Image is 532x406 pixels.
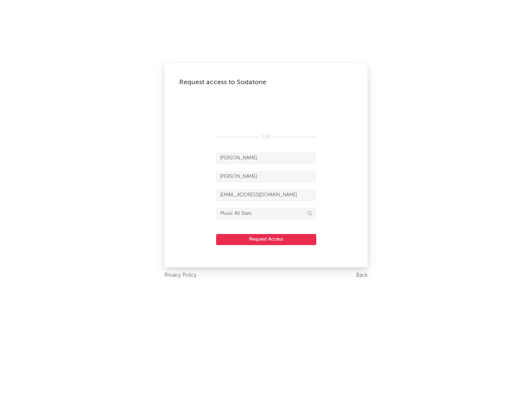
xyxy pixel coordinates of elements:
input: Division [216,208,316,219]
button: Request Access [216,234,316,245]
div: Request access to Sodatone [179,78,353,87]
input: Last Name [216,171,316,182]
div: OR [216,133,316,142]
input: First Name [216,153,316,164]
input: Email [216,190,316,201]
a: Back [356,271,368,280]
a: Privacy Policy [164,271,197,280]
